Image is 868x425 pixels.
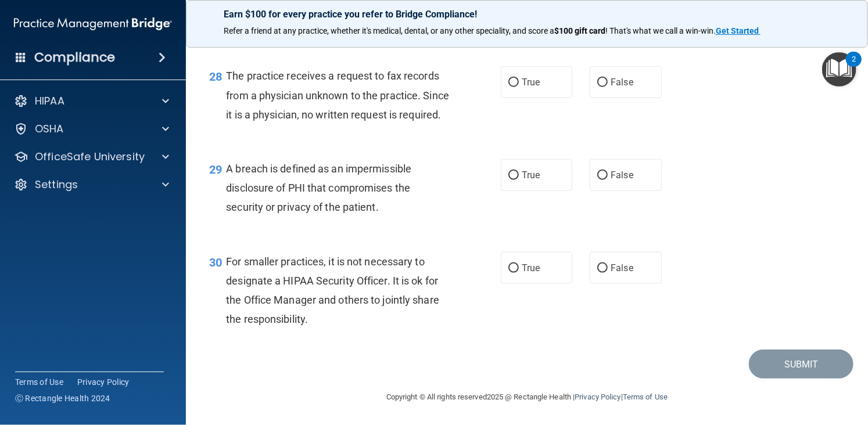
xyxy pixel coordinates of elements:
span: The practice receives a request to fax records from a physician unknown to the practice. Since it... [226,70,449,120]
img: PMB logo [14,12,172,35]
strong: $100 gift card [554,26,605,35]
p: OfficeSafe University [35,150,145,164]
h4: Compliance [34,49,115,66]
span: Ⓒ Rectangle Health 2024 [15,392,110,404]
span: False [611,262,633,273]
a: Privacy Policy [77,376,130,388]
a: Terms of Use [623,392,668,401]
button: Open Resource Center, 2 new notifications [822,52,856,87]
span: True [522,170,540,181]
input: True [508,171,519,180]
a: Settings [14,178,169,192]
span: 29 [209,163,222,177]
span: Refer a friend at any practice, whether it's medical, dental, or any other speciality, and score a [224,26,554,35]
span: False [611,77,633,88]
input: True [508,264,519,273]
span: True [522,262,540,273]
a: OSHA [14,122,169,136]
p: OSHA [35,122,64,136]
p: Earn $100 for every practice you refer to Bridge Compliance! [224,9,830,20]
input: True [508,78,519,87]
a: HIPAA [14,94,169,108]
a: OfficeSafe University [14,150,169,164]
span: 30 [209,255,222,269]
a: Terms of Use [15,376,63,388]
p: HIPAA [35,94,64,108]
span: ! That's what we call a win-win. [605,26,716,35]
span: True [522,77,540,88]
input: False [597,78,608,87]
input: False [597,264,608,273]
a: Privacy Policy [575,392,620,401]
button: Submit [749,350,853,379]
input: False [597,171,608,180]
span: 28 [209,70,222,84]
span: False [611,170,633,181]
a: Get Started [716,26,761,35]
div: 2 [852,59,856,74]
p: Settings [35,178,78,192]
div: Copyright © All rights reserved 2025 @ Rectangle Health | | [315,379,739,416]
span: For smaller practices, it is not necessary to designate a HIPAA Security Officer. It is ok for th... [226,255,439,326]
strong: Get Started [716,26,759,35]
span: A breach is defined as an impermissible disclosure of PHI that compromises the security or privac... [226,163,411,213]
